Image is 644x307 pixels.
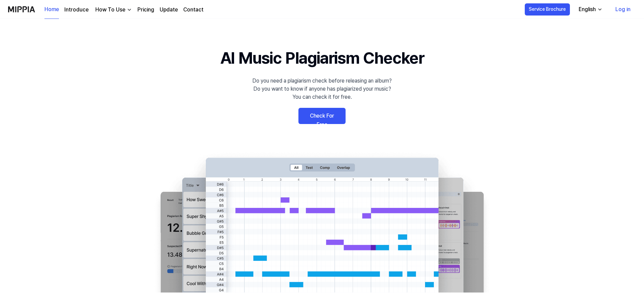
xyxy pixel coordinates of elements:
button: Service Brochure [525,3,570,16]
div: English [577,5,597,13]
img: main Image [147,151,497,293]
a: Contact [183,6,203,14]
a: Introduce [64,6,89,14]
div: How To Use [94,6,127,14]
img: down [127,7,132,12]
a: Home [44,0,59,19]
button: How To Use [94,6,132,14]
a: Check For Free [298,108,346,124]
button: English [573,3,607,16]
div: Do you need a plagiarism check before releasing an album? Do you want to know if anyone has plagi... [252,77,392,101]
a: Pricing [137,6,154,14]
h1: AI Music Plagiarism Checker [220,46,424,70]
a: Update [160,6,178,14]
